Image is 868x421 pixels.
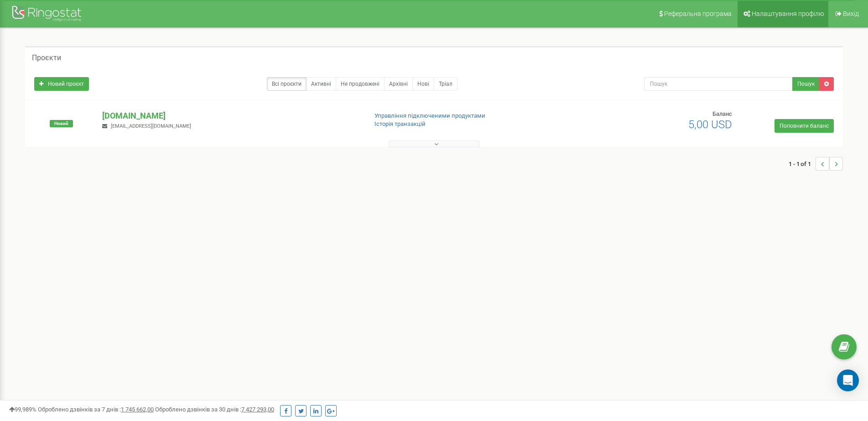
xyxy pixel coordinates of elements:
[789,148,843,180] nav: ...
[374,112,485,119] a: Управління підключеними продуктами
[434,77,457,91] a: Тріал
[121,406,154,413] u: 1 745 662,00
[837,369,859,391] div: Open Intercom Messenger
[267,77,307,91] a: Всі проєкти
[374,120,426,127] a: Історія транзакцій
[712,110,732,117] span: Баланс
[336,77,385,91] a: Не продовжені
[792,77,820,91] button: Пошук
[688,118,732,131] span: 5,00 USD
[34,77,89,91] a: Новий проєкт
[102,110,359,122] p: [DOMAIN_NAME]
[241,406,274,413] u: 7 427 293,00
[774,119,834,133] a: Поповнити баланс
[306,77,336,91] a: Активні
[644,77,793,91] input: Пошук
[155,406,274,413] span: Оброблено дзвінків за 30 днів :
[789,157,816,171] span: 1 - 1 of 1
[384,77,413,91] a: Архівні
[412,77,434,91] a: Нові
[843,10,859,17] span: Вихід
[664,10,732,17] span: Реферальна програма
[9,406,36,413] span: 99,989%
[50,120,73,127] span: Новий
[111,123,191,129] span: [EMAIL_ADDRESS][DOMAIN_NAME]
[752,10,824,17] span: Налаштування профілю
[38,406,154,413] span: Оброблено дзвінків за 7 днів :
[32,54,61,62] h5: Проєкти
